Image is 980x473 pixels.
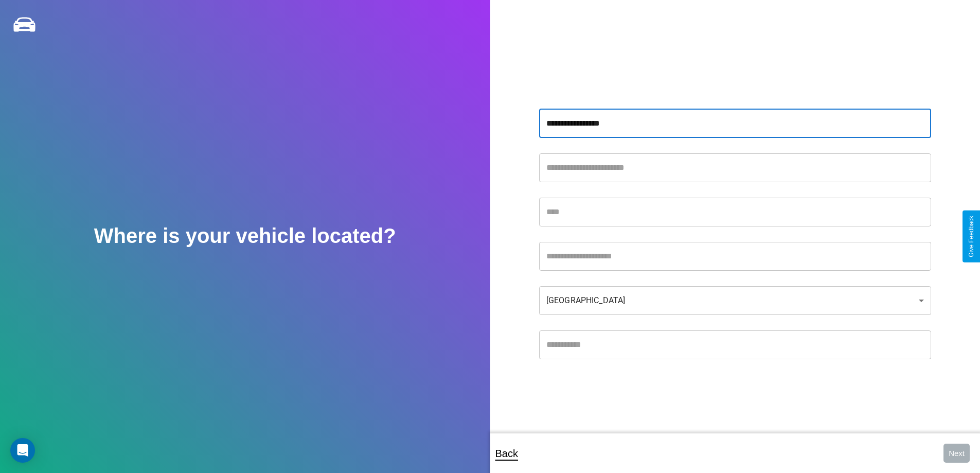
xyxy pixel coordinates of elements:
[94,224,396,248] h2: Where is your vehicle located?
[495,444,518,463] p: Back
[539,286,931,315] div: [GEOGRAPHIC_DATA]
[10,438,35,463] div: Open Intercom Messenger
[943,444,970,463] button: Next
[968,216,975,257] div: Give Feedback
